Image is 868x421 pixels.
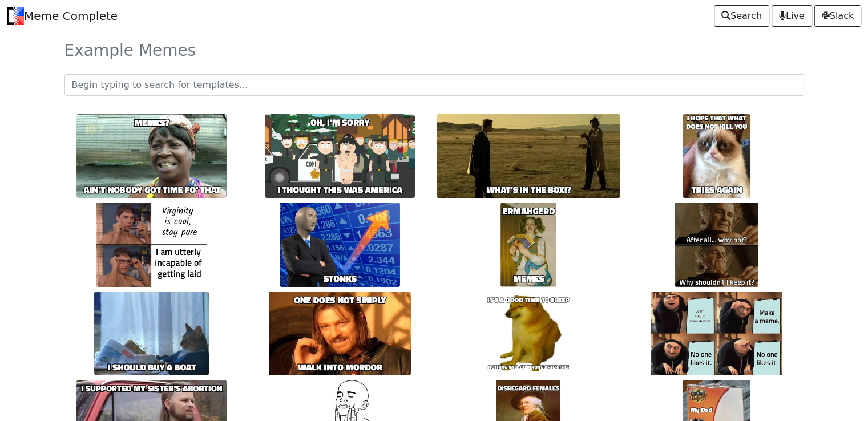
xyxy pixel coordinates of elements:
a: Slack [814,5,861,27]
input: Begin typing to search for templates... [64,74,804,96]
span: Live [779,9,805,23]
span: Slack [822,9,854,23]
img: ain't_nobody_got_time_fo'_that.jpg [76,114,226,199]
img: stonks.jpg [280,203,399,287]
img: What's_in_the_box!~q.webp [437,114,620,199]
img: Why_shouldn't_I_keep_it~q.jpg [675,203,759,287]
img: i_thought_this_was_america.jpg [265,114,414,199]
img: I_am_utterly_incapable_of_getting_laid.jpg [96,203,207,287]
img: i_should_buy_a_boat.jpg [94,292,208,376]
a: Meme Complete [7,5,118,27]
a: Search [714,5,769,27]
img: Meme Complete [7,7,24,25]
a: Live [772,5,812,27]
h3: Example Memes [64,41,804,60]
span: Search [721,9,762,23]
img: nothing_will_go_wrong_after_this.jpg [484,292,572,376]
img: walk_into_mordor.jpg [269,292,411,376]
img: No_one_likes_it..jpg [651,292,782,376]
img: tries_again.jpg [683,114,750,199]
img: memes.jpg [500,203,556,287]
